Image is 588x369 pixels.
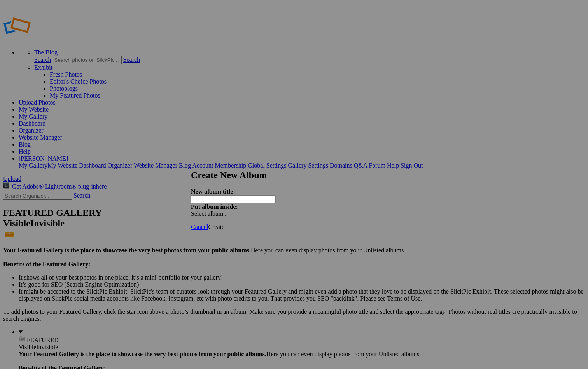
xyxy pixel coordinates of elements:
[191,224,208,230] a: Cancel
[208,224,224,230] span: Create
[191,203,238,210] strong: Put album inside:
[191,170,397,180] h2: Create New Album
[191,210,228,217] span: Select album...
[191,188,235,195] strong: New album title:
